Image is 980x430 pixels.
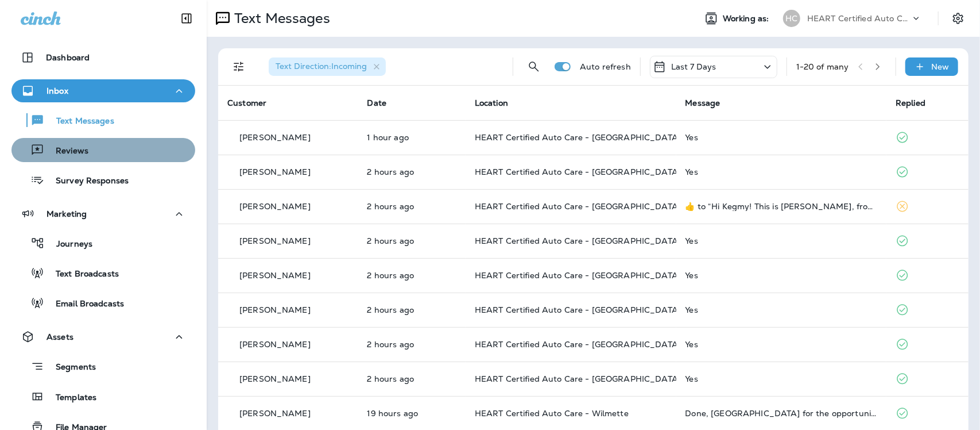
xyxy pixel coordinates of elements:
[239,409,311,418] p: [PERSON_NAME]
[45,116,114,127] p: Text Messages
[685,374,878,383] div: Yes
[171,7,203,30] button: Collapse Sidebar
[796,62,849,71] div: 1 - 20 of many
[47,209,87,218] p: Marketing
[475,408,629,419] span: HEART Certified Auto Care - Wilmette
[45,239,92,250] p: Journeys
[367,133,456,142] p: Sep 27, 2025 10:31 AM
[269,57,386,76] div: Text Direction:Incoming
[11,261,195,285] button: Text Broadcasts
[807,14,911,23] p: HEART Certified Auto Care
[522,55,545,78] button: Search Messages
[723,14,772,24] span: Working as:
[367,236,456,245] p: Sep 27, 2025 09:23 AM
[367,98,387,108] span: Date
[11,354,195,379] button: Segments
[11,168,195,192] button: Survey Responses
[685,202,878,211] div: ​👍​ to “ Hi Kegmy! This is Armando, from HEART Certified Auto Care - Northbrook. I have a few ope...
[44,362,96,374] p: Segments
[475,339,681,350] span: HEART Certified Auto Care - [GEOGRAPHIC_DATA]
[11,291,195,315] button: Email Broadcasts
[685,167,878,176] div: Yes
[932,62,950,71] p: New
[367,167,456,176] p: Sep 27, 2025 09:46 AM
[11,79,195,102] button: Inbox
[783,10,800,27] div: HC
[44,299,124,310] p: Email Broadcasts
[11,231,195,255] button: Journeys
[685,305,878,314] div: Yes
[685,409,878,418] div: Done, tx for the opportunity
[46,53,90,62] p: Dashboard
[239,271,311,280] p: [PERSON_NAME]
[11,46,195,69] button: Dashboard
[11,138,195,162] button: Reviews
[227,55,250,78] button: Filters
[367,374,456,383] p: Sep 27, 2025 09:04 AM
[239,340,311,349] p: [PERSON_NAME]
[896,98,925,108] span: Replied
[239,236,311,245] p: [PERSON_NAME]
[475,201,681,212] span: HEART Certified Auto Care - [GEOGRAPHIC_DATA]
[367,305,456,314] p: Sep 27, 2025 09:06 AM
[44,393,96,404] p: Templates
[239,167,311,176] p: [PERSON_NAME]
[685,236,878,245] div: Yes
[239,202,311,211] p: [PERSON_NAME]
[367,409,456,418] p: Sep 26, 2025 03:58 PM
[685,98,721,108] span: Message
[47,86,68,95] p: Inbox
[948,8,969,29] button: Settings
[475,305,681,315] span: HEART Certified Auto Care - [GEOGRAPHIC_DATA]
[685,340,878,349] div: Yes
[367,271,456,280] p: Sep 27, 2025 09:07 AM
[367,202,456,211] p: Sep 27, 2025 09:43 AM
[475,236,681,246] span: HEART Certified Auto Care - [GEOGRAPHIC_DATA]
[230,10,330,27] p: Text Messages
[44,146,88,157] p: Reviews
[276,61,367,71] span: Text Direction : Incoming
[367,340,456,349] p: Sep 27, 2025 09:04 AM
[475,167,681,177] span: HEART Certified Auto Care - [GEOGRAPHIC_DATA]
[475,374,681,384] span: HEART Certified Auto Care - [GEOGRAPHIC_DATA]
[11,385,195,409] button: Templates
[227,98,266,108] span: Customer
[239,305,311,314] p: [PERSON_NAME]
[475,270,681,281] span: HEART Certified Auto Care - [GEOGRAPHIC_DATA]
[44,176,129,187] p: Survey Responses
[671,62,716,71] p: Last 7 Days
[475,132,681,143] span: HEART Certified Auto Care - [GEOGRAPHIC_DATA]
[11,325,195,348] button: Assets
[685,133,878,142] div: Yes
[11,108,195,132] button: Text Messages
[239,133,311,142] p: [PERSON_NAME]
[475,98,508,108] span: Location
[685,271,878,280] div: Yes
[11,202,195,225] button: Marketing
[44,269,119,280] p: Text Broadcasts
[239,374,311,383] p: [PERSON_NAME]
[47,332,73,341] p: Assets
[580,62,631,71] p: Auto refresh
